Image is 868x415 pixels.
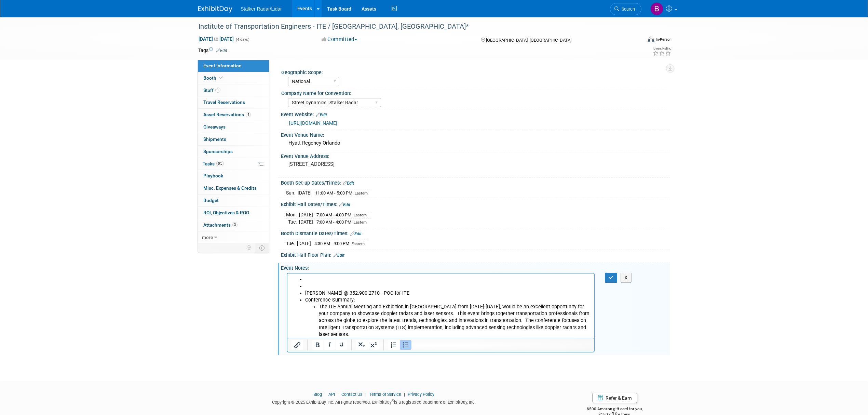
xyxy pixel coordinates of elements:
[316,219,351,225] span: 7:00 AM - 4:00 PM
[291,340,303,350] button: Insert/edit link
[18,23,303,64] li: Conference Summary:
[198,170,269,182] a: Playbook
[621,273,632,283] button: X
[198,133,269,145] a: Shipments
[203,222,238,228] span: Attachments
[619,6,635,12] span: Search
[281,228,670,237] div: Booth Dismantle Dates/Times:
[287,273,594,338] iframe: Rich Text Area
[297,240,311,247] td: [DATE]
[355,191,368,196] span: Eastern
[336,340,347,350] button: Underline
[650,2,663,15] img: Brooke Journet
[328,392,335,397] a: API
[198,47,227,54] td: Tags
[215,88,220,93] span: 1
[31,30,303,64] li: The ITE Annual Meeting and Exhibition in [GEOGRAPHIC_DATA] from [DATE]-[DATE], would be an excell...
[232,222,238,227] span: 3
[316,212,351,217] span: 7:00 AM - 4:00 PM
[203,210,249,215] span: ROI, Objectives & ROO
[219,76,223,80] i: Booth reservation complete
[319,36,360,43] button: Committed
[286,211,299,218] td: Mon.
[198,121,269,133] a: Giveaways
[343,181,354,186] a: Edit
[298,189,312,197] td: [DATE]
[339,202,350,207] a: Edit
[281,67,667,76] div: Geographic Scope:
[281,88,667,97] div: Company Name for Convention:
[203,88,220,93] span: Staff
[198,84,269,96] a: Staff1
[243,243,255,252] td: Personalize Event Tab Strip
[281,199,670,208] div: Exhibit Hall Dates/Times:
[601,36,672,46] div: Event Format
[288,161,435,167] pre: [STREET_ADDRESS]
[281,130,670,138] div: Event Venue Name:
[341,392,363,397] a: Contact Us
[255,243,269,252] td: Toggle Event Tabs
[313,392,322,397] a: Blog
[203,112,251,117] span: Asset Reservations
[203,63,242,68] span: Event Information
[216,161,224,166] span: 0%
[18,16,303,23] li: [PERSON_NAME] @ 352.900.2710 - POC for ITE
[354,213,367,217] span: Eastern
[198,195,269,206] a: Budget
[316,112,327,117] a: Edit
[350,231,362,236] a: Edit
[315,190,352,196] span: 11:00 AM - 5:00 PM
[352,242,365,246] span: Eastern
[4,3,303,65] body: Rich Text Area. Press ALT-0 for help.
[323,392,327,397] span: |
[198,109,269,121] a: Asset Reservations4
[281,151,670,160] div: Event Venue Address:
[312,340,323,350] button: Bold
[324,340,335,350] button: Italic
[198,182,269,194] a: Misc. Expenses & Credits
[196,21,631,33] div: Institute of Transportation Engineers - ITE / [GEOGRAPHIC_DATA], [GEOGRAPHIC_DATA]*
[203,149,233,154] span: Sponsorships
[202,235,213,240] span: more
[408,392,434,397] a: Privacy Policy
[392,399,394,403] sup: ®
[286,138,665,148] div: Hyatt Regency Orlando
[281,109,670,118] div: Event Website:
[203,185,257,191] span: Misc. Expenses & Credits
[198,158,269,170] a: Tasks0%
[216,48,227,53] a: Edit
[203,124,226,130] span: Giveaways
[246,112,251,117] span: 4
[655,37,672,42] div: In-Person
[213,36,219,42] span: to
[299,211,313,218] td: [DATE]
[333,253,344,258] a: Edit
[400,340,411,350] button: Bullet list
[241,6,282,12] span: Stalker Radar/Lidar
[203,136,226,142] span: Shipments
[198,6,232,13] img: ExhibitDay
[336,392,340,397] span: |
[364,392,368,397] span: |
[203,173,223,178] span: Playbook
[198,96,269,108] a: Travel Reservations
[281,250,670,259] div: Exhibit Hall Floor Plan:
[369,392,401,397] a: Terms of Service
[235,37,249,42] span: (4 days)
[203,99,245,105] span: Travel Reservations
[203,198,219,203] span: Budget
[299,218,313,226] td: [DATE]
[286,240,297,247] td: Tue.
[198,146,269,158] a: Sponsorships
[203,161,224,166] span: Tasks
[281,263,670,271] div: Event Notes:
[281,178,670,187] div: Booth Set-up Dates/Times:
[356,340,367,350] button: Subscript
[198,398,550,405] div: Copyright © 2025 ExhibitDay, Inc. All rights reserved. ExhibitDay is a registered trademark of Ex...
[610,3,641,15] a: Search
[354,220,367,225] span: Eastern
[198,72,269,84] a: Booth
[203,75,224,81] span: Booth
[314,241,349,246] span: 4:30 PM - 9:00 PM
[402,392,407,397] span: |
